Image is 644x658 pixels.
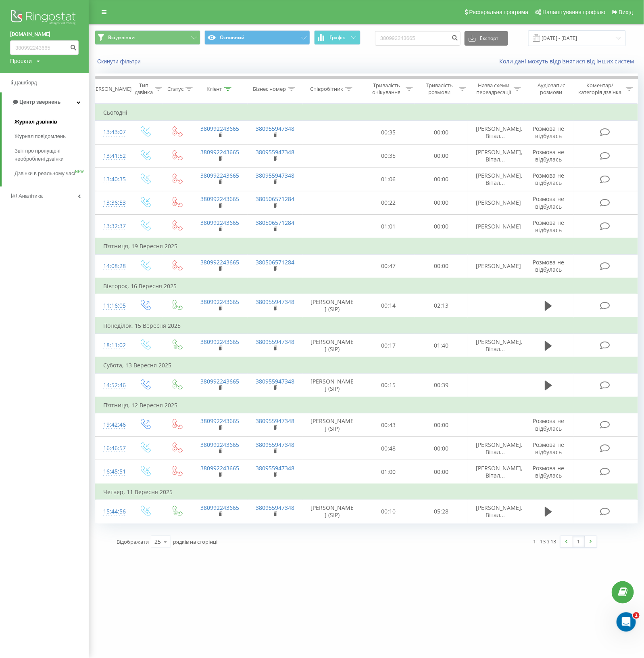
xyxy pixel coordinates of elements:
[19,193,43,199] span: Аналiтика
[201,417,240,425] a: 380992243665
[415,437,468,460] td: 00:00
[415,168,468,191] td: 00:00
[207,86,222,92] div: Клієнт
[415,500,468,523] td: 05:28
[95,278,638,294] td: Вівторок, 16 Вересня 2025
[103,377,121,393] div: 14:52:46
[15,129,89,144] a: Журнал повідомлень
[201,504,240,511] a: 380992243665
[95,318,638,334] td: Понеділок, 15 Вересня 2025
[10,8,79,28] img: Ringostat logo
[533,258,564,273] span: Розмова не відбулась
[95,357,638,373] td: Субота, 13 Вересня 2025
[415,294,468,318] td: 02:13
[476,504,523,519] span: [PERSON_NAME], Вітал...
[533,464,564,479] span: Розмова не відбулась
[201,219,240,226] a: 380992243665
[530,82,572,96] div: Аудіозапис розмови
[362,460,415,484] td: 01:00
[362,215,415,239] td: 01:01
[362,437,415,460] td: 00:48
[533,148,564,163] span: Розмова не відбулась
[415,460,468,484] td: 00:00
[15,132,66,140] span: Журнал повідомлень
[256,148,294,156] a: 380955947348
[303,500,362,523] td: [PERSON_NAME] (SIP)
[201,298,240,306] a: 380992243665
[303,373,362,397] td: [PERSON_NAME] (SIP)
[577,82,624,96] div: Коментар/категорія дзвінка
[310,86,343,92] div: Співробітник
[468,215,523,239] td: [PERSON_NAME]
[573,536,585,547] a: 1
[476,441,523,456] span: [PERSON_NAME], Вітал...
[256,125,294,132] a: 380955947348
[256,417,294,425] a: 380955947348
[135,82,153,96] div: Тип дзвінка
[533,195,564,210] span: Розмова не відбулась
[201,258,240,266] a: 380992243665
[476,464,523,479] span: [PERSON_NAME], Вітал...
[95,58,145,65] button: Скинути фільтри
[330,35,346,40] span: Графік
[369,82,404,96] div: Тривалість очікування
[469,9,529,15] span: Реферальна програма
[201,338,240,346] a: 380992243665
[534,537,556,545] div: 1 - 13 з 13
[633,612,640,619] span: 1
[362,334,415,358] td: 00:17
[103,504,121,520] div: 15:44:56
[468,254,523,278] td: [PERSON_NAME]
[362,294,415,318] td: 00:14
[415,121,468,144] td: 00:00
[256,464,294,472] a: 380955947348
[201,172,240,179] a: 380992243665
[362,191,415,214] td: 00:22
[204,30,310,45] button: Основний
[201,464,240,472] a: 380992243665
[362,413,415,437] td: 00:43
[103,124,121,140] div: 13:43:07
[465,31,508,46] button: Експорт
[362,121,415,144] td: 00:35
[103,337,121,353] div: 18:11:02
[476,125,523,140] span: [PERSON_NAME], Вітал...
[103,440,121,456] div: 16:46:57
[617,612,636,632] iframe: Intercom live chat
[542,9,605,15] span: Налаштування профілю
[415,334,468,358] td: 01:40
[167,86,183,92] div: Статус
[533,219,564,234] span: Розмова не відбулась
[314,30,361,45] button: Графік
[303,413,362,437] td: [PERSON_NAME] (SIP)
[15,115,89,129] a: Журнал дзвінків
[117,538,149,545] span: Відображати
[422,82,456,96] div: Тривалість розмови
[103,417,121,433] div: 19:42:46
[256,377,294,385] a: 380955947348
[201,195,240,203] a: 380992243665
[95,397,638,413] td: П’ятниця, 12 Вересня 2025
[256,195,294,203] a: 380506571284
[103,298,121,314] div: 11:16:05
[95,484,638,500] td: Четвер, 11 Вересня 2025
[19,99,60,105] span: Центр звернень
[103,148,121,164] div: 13:41:52
[415,373,468,397] td: 00:39
[15,166,89,181] a: Дзвінки в реальному часіNEW
[2,92,89,112] a: Центр звернень
[103,258,121,274] div: 14:08:28
[533,441,564,456] span: Розмова не відбулась
[415,215,468,239] td: 00:00
[201,125,240,132] a: 380992243665
[533,172,564,187] span: Розмова не відбулась
[256,338,294,346] a: 380955947348
[375,31,461,46] input: Пошук за номером
[15,147,85,163] span: Звіт про пропущені необроблені дзвінки
[256,172,294,179] a: 380955947348
[103,464,121,480] div: 16:45:51
[619,9,633,15] span: Вихід
[303,294,362,318] td: [PERSON_NAME] (SIP)
[253,86,286,92] div: Бізнес номер
[415,144,468,168] td: 00:00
